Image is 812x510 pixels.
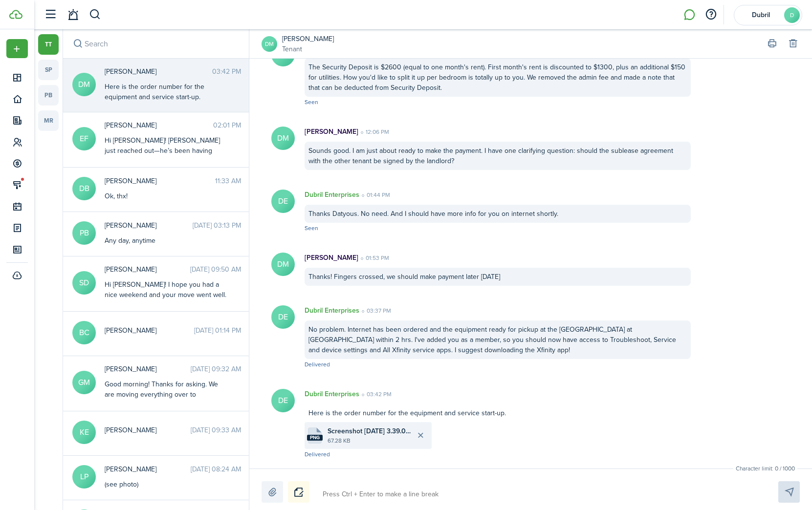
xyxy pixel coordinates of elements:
[105,479,227,489] div: (see photo)
[105,176,215,186] span: Debra Bailey
[305,205,691,223] div: Thanks Datyous. No need. And I should have more info for you on internet shortly.
[305,142,691,170] div: Sounds good. I am just about ready to make the payment. I have one clarifying question: should th...
[702,6,719,23] button: Open resource center
[305,58,691,97] div: The Security Deposit is $2600 (equal to one month's rent). First month's rent is discounted to $1...
[72,127,96,150] avatar-text: EF
[359,306,391,315] time: 03:37 PM
[413,427,429,444] button: Delete file
[63,29,249,58] input: search
[305,224,318,233] span: Seen
[105,425,191,435] span: Katherine Eastin
[262,36,277,52] a: DM
[271,389,295,412] avatar-text: DE
[38,85,59,106] a: pb
[41,5,60,24] button: Open sidebar
[786,37,800,51] button: Delete
[305,404,691,422] div: Here is the order number for the equipment and service start-up.
[271,190,295,213] avatar-text: DE
[358,127,389,136] time: 12:06 PM
[305,127,358,137] p: [PERSON_NAME]
[358,254,389,262] time: 01:53 PM
[305,320,691,359] div: No problem. Internet has been ordered and the equipment ready for pickup at the [GEOGRAPHIC_DATA]...
[72,465,96,489] avatar-text: LP
[38,110,59,131] a: mr
[305,305,359,316] p: Dubril Enterprises
[741,12,780,19] span: Dubril
[105,325,194,336] span: Benjamin Clay
[359,191,390,199] time: 01:44 PM
[193,220,241,231] time: [DATE] 03:13 PM
[72,73,96,96] avatar-text: DM
[105,135,227,258] div: Hi [PERSON_NAME]! [PERSON_NAME] just reached out—he’s been having trouble getting in touch with [...
[190,264,241,275] time: [DATE] 09:50 AM
[191,364,241,374] time: [DATE] 09:32 AM
[6,39,28,58] button: Open menu
[105,379,227,451] div: Good morning! Thanks for asking. We are moving everything over to TenantCloud and on this platfor...
[38,60,59,80] a: sp
[105,120,213,130] span: Emily Forrette
[765,37,779,51] button: Print
[307,435,323,441] file-extension: png
[271,305,295,329] avatar-text: DE
[784,7,800,23] avatar-text: D
[305,450,330,459] span: Delivered
[105,66,212,77] span: Datyous Mahmoudian
[72,421,96,444] avatar-text: KE
[105,191,227,201] div: Ok, thx!
[89,6,101,23] button: Search
[307,427,323,444] file-icon: File
[71,37,85,51] button: Search
[282,34,334,44] a: [PERSON_NAME]
[105,364,191,374] span: Giancarlo Montini
[194,325,241,336] time: [DATE] 01:14 PM
[191,425,241,435] time: [DATE] 09:33 AM
[288,481,309,503] button: Notice
[191,464,241,474] time: [DATE] 08:24 AM
[305,253,358,263] p: [PERSON_NAME]
[359,390,392,399] time: 03:42 PM
[72,321,96,344] avatar-text: BC
[212,66,241,77] time: 03:42 PM
[105,264,190,275] span: Steven Daves
[213,120,241,130] time: 02:01 PM
[328,436,413,445] file-size: 67.28 KB
[305,190,359,200] p: Dubril Enterprises
[105,235,227,246] div: Any day, anytime
[215,176,241,186] time: 11:33 AM
[305,389,359,399] p: Dubril Enterprises
[305,360,330,369] span: Delivered
[72,271,96,295] avatar-text: SD
[9,10,22,19] img: TenantCloud
[64,2,82,27] a: Notifications
[305,268,691,286] div: Thanks! Fingers crossed, we should make payment later [DATE]
[105,82,227,102] div: Here is the order number for the equipment and service start-up.
[105,464,191,474] span: Lilly Patino
[305,98,318,106] span: Seen
[282,44,334,54] a: Tenant
[271,253,295,276] avatar-text: DM
[105,279,227,351] div: Hi [PERSON_NAME]! I hope you had a nice weekend and your move went well. Just reaching out to see...
[72,371,96,394] avatar-text: GM
[38,34,59,55] a: tt
[271,127,295,150] avatar-text: DM
[105,220,193,231] span: Pedro Bojorquez
[328,426,413,436] span: Screenshot [DATE] 3.39.08 PM.png
[72,221,96,245] avatar-text: PB
[72,177,96,200] avatar-text: DB
[733,464,797,473] small: Character limit: 0 / 1000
